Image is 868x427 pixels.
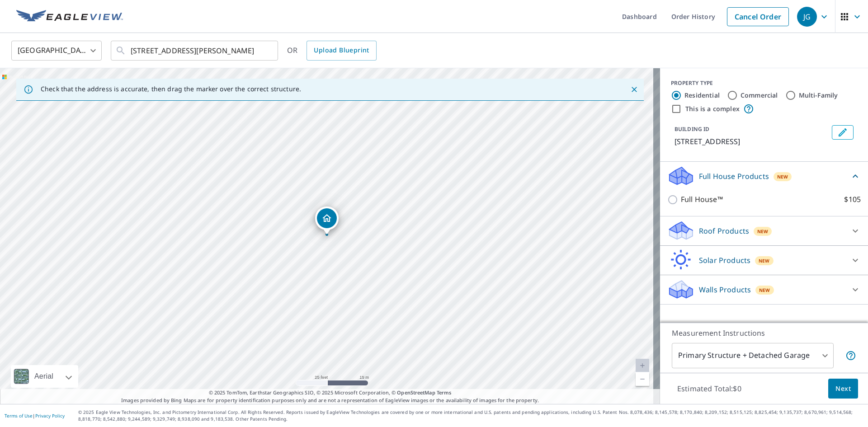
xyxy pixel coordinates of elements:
[672,343,834,368] div: Primary Structure + Detached Garage
[314,45,369,56] span: Upload Blueprint
[675,136,828,147] p: [STREET_ADDRESS]
[681,194,723,205] p: Full House™
[397,389,435,396] a: OpenStreetMap
[832,125,854,140] button: Edit building 1
[437,389,452,396] a: Terms
[671,79,857,87] div: PROPERTY TYPE
[727,7,789,26] a: Cancel Order
[685,104,740,113] label: This is a complex
[667,249,861,271] div: Solar ProductsNew
[699,284,751,295] p: Walls Products
[670,379,749,399] p: Estimated Total: $0
[5,413,65,418] p: |
[672,328,856,338] p: Measurement Instructions
[636,359,649,372] a: Current Level 20, Zoom In Disabled
[667,220,861,242] div: Roof ProductsNew
[759,257,770,264] span: New
[11,38,102,63] div: [GEOGRAPHIC_DATA]
[209,389,452,397] span: © 2025 TomTom, Earthstar Geographics SIO, © 2025 Microsoft Corporation, ©
[35,413,65,419] a: Privacy Policy
[307,41,376,61] a: Upload Blueprint
[777,173,788,180] span: New
[315,206,339,235] div: Dropped pin, building 1, Residential property, 634 Allegheny Dr Hebron, IN 46341
[699,255,750,266] p: Solar Products
[667,279,861,300] div: Walls ProductsNew
[5,413,33,419] a: Terms of Use
[78,409,863,422] p: © 2025 Eagle View Technologies, Inc. and Pictometry International Corp. All Rights Reserved. Repo...
[684,91,720,100] label: Residential
[667,165,861,187] div: Full House ProductsNew
[16,10,123,23] img: EV Logo
[797,7,817,27] div: JG
[759,286,770,294] span: New
[287,41,377,61] div: OR
[845,350,856,361] span: Your report will include the primary structure and a detached garage if one exists.
[741,91,778,100] label: Commercial
[131,38,259,63] input: Search by address or latitude-longitude
[32,365,56,388] div: Aerial
[675,125,709,133] p: BUILDING ID
[699,171,769,182] p: Full House Products
[11,365,78,388] div: Aerial
[699,225,749,236] p: Roof Products
[628,84,640,95] button: Close
[41,85,301,93] p: Check that the address is accurate, then drag the marker over the correct structure.
[835,383,851,394] span: Next
[828,379,858,399] button: Next
[757,228,769,235] span: New
[844,194,861,205] p: $105
[636,372,649,386] a: Current Level 20, Zoom Out
[799,91,838,100] label: Multi-Family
